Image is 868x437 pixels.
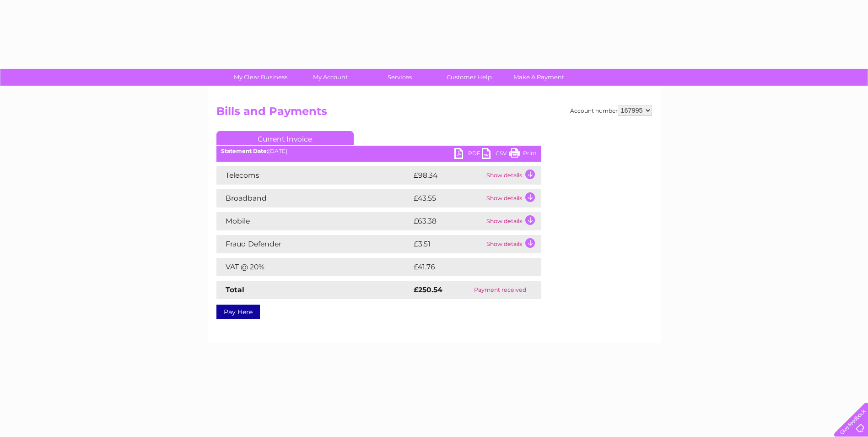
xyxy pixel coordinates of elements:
td: Show details [484,235,541,253]
b: Statement Date: [221,147,268,154]
div: Account number [570,105,652,116]
a: Current Invoice [216,131,354,145]
td: £41.76 [411,258,522,276]
td: £43.55 [411,189,484,208]
a: My Account [292,69,368,86]
a: Services [362,69,437,86]
td: Show details [484,212,541,230]
td: £98.34 [411,166,484,185]
td: Broadband [216,189,411,208]
td: £63.38 [411,212,484,230]
strong: Total [226,285,244,294]
a: Pay Here [216,305,260,319]
a: Customer Help [431,69,507,86]
h2: Bills and Payments [216,105,652,122]
td: VAT @ 20% [216,258,411,276]
strong: £250.54 [414,285,442,294]
a: CSV [482,148,509,161]
a: My Clear Business [223,69,298,86]
td: Show details [484,166,541,185]
div: [DATE] [216,148,541,154]
td: Payment received [459,281,541,299]
td: £3.51 [411,235,484,253]
td: Mobile [216,212,411,230]
a: Print [509,148,537,161]
td: Show details [484,189,541,208]
td: Fraud Defender [216,235,411,253]
a: Make A Payment [501,69,577,86]
a: PDF [454,148,482,161]
td: Telecoms [216,166,411,185]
